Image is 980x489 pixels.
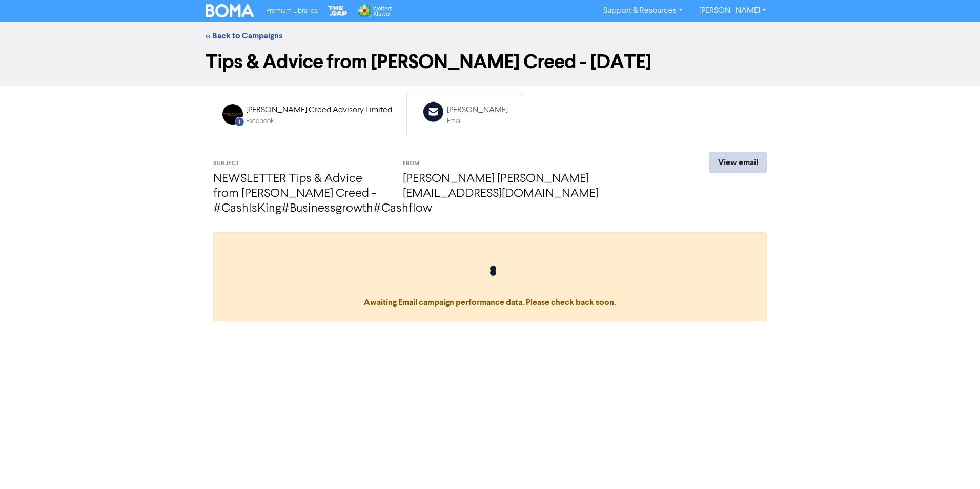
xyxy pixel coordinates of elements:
div: Facebook [246,116,392,126]
div: From [403,159,672,168]
span: Awaiting Email campaign performance data. Please check back soon. [224,266,756,308]
img: BOMA Logo [206,4,254,17]
h1: Tips & Advice from [PERSON_NAME] Creed - [DATE] [206,50,774,74]
div: [PERSON_NAME] Creed Advisory Limited [246,104,392,116]
div: Email [447,116,508,126]
a: Support & Resources [595,3,691,19]
a: [PERSON_NAME] [691,3,774,19]
div: Subject [213,159,387,168]
h4: [PERSON_NAME] [PERSON_NAME][EMAIL_ADDRESS][DOMAIN_NAME] [403,172,672,201]
img: Wolters Kluwer [357,4,392,17]
a: << Back to Campaigns [206,31,282,41]
iframe: Chat Widget [929,440,980,489]
img: FACEBOOK_POST [222,104,243,125]
div: [PERSON_NAME] [447,104,508,116]
span: Premium Libraries: [266,8,318,14]
img: The Gap [326,4,349,17]
h4: NEWSLETTER Tips & Advice from [PERSON_NAME] Creed - #CashIsKing#Businessgrowth#Cashflow [213,172,387,216]
a: View email [709,152,767,173]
